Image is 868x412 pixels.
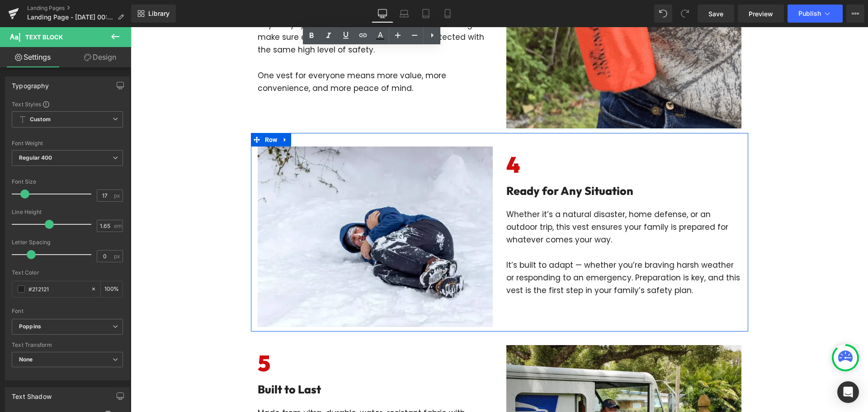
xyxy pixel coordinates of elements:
div: Text Shadow [12,388,52,400]
div: Line Height [12,209,123,215]
h2: Built to Last [127,355,362,370]
a: Laptop [393,5,415,23]
div: Letter Spacing [12,239,123,246]
button: Undo [654,5,672,23]
div: Font Weight [12,140,123,147]
div: % [101,281,123,297]
span: px [114,193,122,199]
div: Text Color [12,270,123,276]
p: One vest for everyone means more value, more convenience, and more peace of mind. [127,42,362,67]
a: Preview [738,5,784,23]
a: New Library [131,5,176,23]
button: Redo [676,5,694,23]
a: Design [67,47,133,67]
a: Tablet [415,5,437,23]
a: Mobile [437,5,458,23]
a: Landing Pages [27,5,131,12]
p: It’s built to adapt — whether you’re braving harsh weather or responding to an emergency. Prepara... [376,232,611,270]
a: Expand / Collapse [149,106,160,119]
div: Typography [12,77,49,90]
span: px [114,253,122,259]
div: Font Size [12,179,123,185]
div: Open Intercom Messenger [837,381,859,403]
b: None [19,356,33,363]
div: Text Transform [12,342,123,348]
h6: 5 [127,318,362,355]
a: Desktop [372,5,393,23]
input: Color [28,284,86,294]
span: Landing Page - [DATE] 00:50:28 [27,14,114,21]
span: Preview [749,9,773,19]
p: Whether it’s a natural disaster, home defense, or an outdoor trip, this vest ensures your family ... [376,181,611,219]
span: em [114,223,122,229]
span: Text Block [25,33,63,41]
b: Custom [30,116,51,123]
span: Publish [798,10,821,17]
h2: Ready for Any Situation [376,156,611,172]
button: More [846,5,864,23]
button: Publish [788,5,843,23]
h6: 4 [376,119,611,156]
span: Library [148,9,170,18]
span: Save [708,9,723,19]
div: Font [12,308,123,314]
div: Text Styles [12,100,123,108]
span: Row [132,106,149,119]
b: Regular 400 [19,154,52,161]
i: Poppins [19,323,41,331]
